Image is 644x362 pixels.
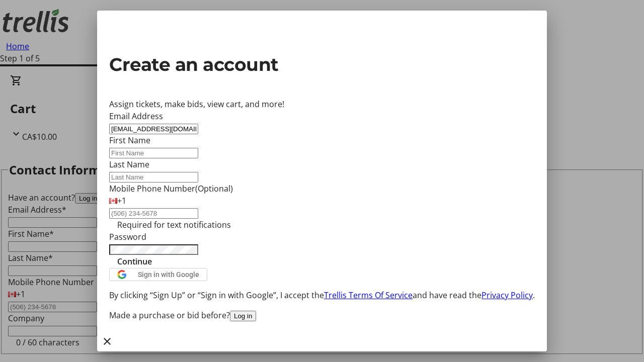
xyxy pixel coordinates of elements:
button: Continue [109,255,160,267]
label: Password [109,231,146,242]
input: First Name [109,148,198,158]
h2: Create an account [109,51,535,78]
label: First Name [109,135,150,146]
span: Sign in with Google [138,270,199,279]
input: Last Name [109,172,198,183]
div: Made a purchase or bid before? [109,309,535,321]
a: Privacy Policy [481,290,533,301]
span: Continue [117,255,152,267]
tr-hint: Required for text notifications [117,219,231,231]
p: By clicking “Sign Up” or “Sign in with Google”, I accept the and have read the . [109,289,535,301]
button: Log in [230,311,256,321]
a: Trellis Terms Of Service [324,290,413,301]
label: Last Name [109,159,149,170]
button: Close [97,331,117,351]
input: (506) 234-5678 [109,208,198,219]
div: Assign tickets, make bids, view cart, and more! [109,98,535,110]
label: Mobile Phone Number (Optional) [109,183,233,194]
label: Email Address [109,111,163,122]
input: Email Address [109,124,198,134]
button: Sign in with Google [109,268,207,281]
